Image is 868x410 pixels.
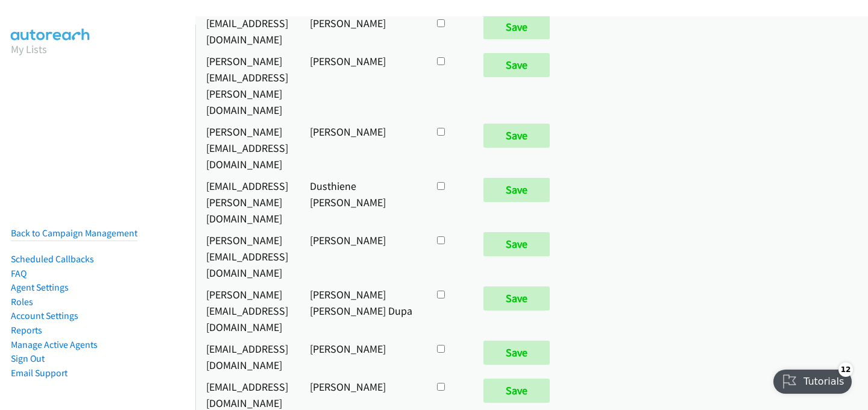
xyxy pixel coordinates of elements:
[195,50,299,121] td: [PERSON_NAME][EMAIL_ADDRESS][PERSON_NAME][DOMAIN_NAME]
[483,341,550,365] input: Save
[483,15,550,39] input: Save
[299,175,424,229] td: Dusthiene [PERSON_NAME]
[195,12,299,50] td: [EMAIL_ADDRESS][DOMAIN_NAME]
[195,338,299,376] td: [EMAIL_ADDRESS][DOMAIN_NAME]
[195,229,299,283] td: [PERSON_NAME][EMAIL_ADDRESS][DOMAIN_NAME]
[299,283,424,338] td: [PERSON_NAME] [PERSON_NAME] Dupa
[299,338,424,376] td: [PERSON_NAME]
[195,283,299,338] td: [PERSON_NAME][EMAIL_ADDRESS][DOMAIN_NAME]
[483,178,550,202] input: Save
[483,232,550,256] input: Save
[11,268,27,279] a: FAQ
[299,121,424,175] td: [PERSON_NAME]
[11,339,98,350] a: Manage Active Agents
[299,12,424,50] td: [PERSON_NAME]
[11,253,94,265] a: Scheduled Callbacks
[11,227,137,239] a: Back to Campaign Management
[11,296,33,307] a: Roles
[195,121,299,175] td: [PERSON_NAME][EMAIL_ADDRESS][DOMAIN_NAME]
[299,50,424,121] td: [PERSON_NAME]
[11,282,69,293] a: Agent Settings
[11,324,42,336] a: Reports
[766,358,859,401] iframe: Checklist
[11,367,68,379] a: Email Support
[483,124,550,148] input: Save
[299,229,424,283] td: [PERSON_NAME]
[195,175,299,229] td: [EMAIL_ADDRESS][PERSON_NAME][DOMAIN_NAME]
[483,286,550,311] input: Save
[11,310,78,321] a: Account Settings
[11,42,47,56] a: My Lists
[483,53,550,77] input: Save
[11,353,45,364] a: Sign Out
[483,379,550,403] input: Save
